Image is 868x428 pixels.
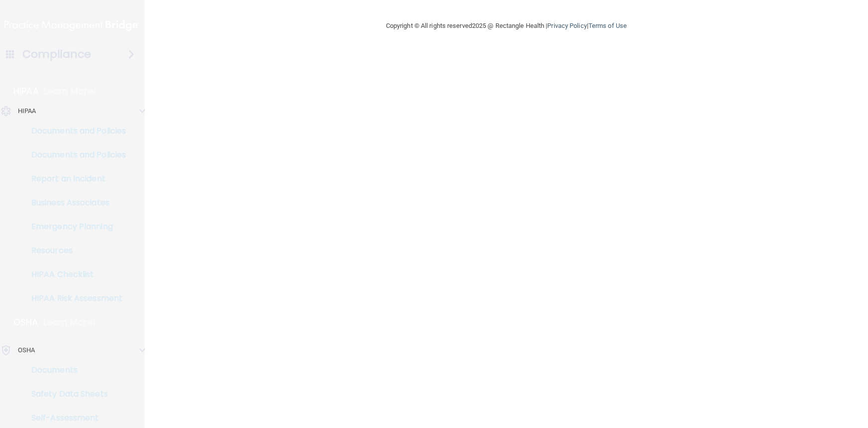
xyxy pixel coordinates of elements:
p: Business Associates [6,198,142,208]
h4: Compliance [22,47,92,61]
p: Emergency Planning [6,222,142,232]
p: HIPAA [13,85,39,97]
p: Documents and Policies [6,126,142,136]
p: Documents and Policies [6,150,142,160]
p: Report an Incident [6,174,142,184]
p: HIPAA Risk Assessment [6,293,142,303]
p: Self-Assessment [6,413,142,423]
p: Learn More! [44,85,96,97]
a: Terms of Use [588,22,627,29]
p: Safety Data Sheets [6,389,142,399]
p: HIPAA Checklist [6,270,142,280]
a: Privacy Policy [547,22,586,29]
p: Learn More! [43,316,96,328]
img: PMB logo [4,15,140,35]
p: Documents [6,365,142,375]
p: HIPAA [18,105,36,117]
p: OSHA [13,316,38,328]
p: OSHA [18,344,35,356]
div: Copyright © All rights reserved 2025 @ Rectangle Health | | [325,10,688,42]
p: Resources [6,246,142,256]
